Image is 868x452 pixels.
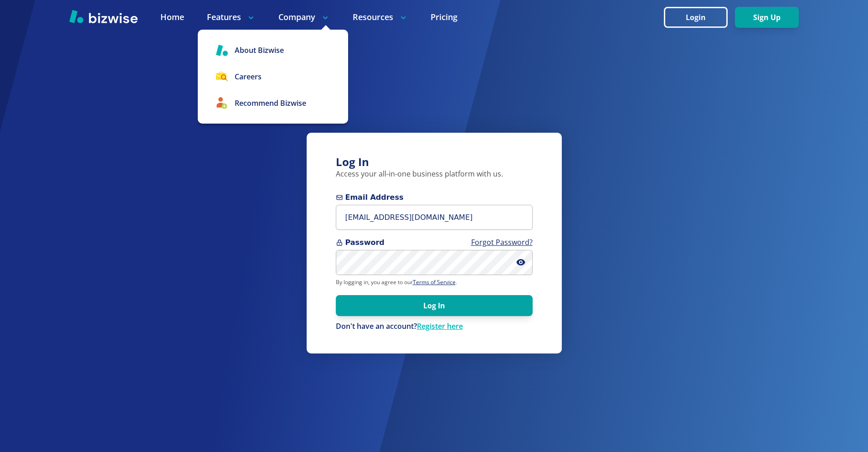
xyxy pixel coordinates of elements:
a: Login [664,13,735,22]
a: Careers [198,63,348,90]
p: Access your all-in-one business platform with us. [336,169,533,179]
button: Log In [336,295,533,316]
input: you@example.com [336,205,533,230]
div: Don't have an account?Register here [336,322,533,332]
span: Password [336,237,533,248]
button: Login [664,7,728,28]
a: About Bizwise [198,37,348,63]
h3: Log In [336,155,533,170]
span: Email Address [336,192,533,203]
p: Company [278,11,330,23]
a: Forgot Password? [471,237,533,247]
a: Home [160,11,184,23]
a: Sign Up [735,13,799,22]
p: Features [207,11,256,23]
a: Register here [417,321,463,331]
a: Pricing [431,11,457,23]
img: Bizwise Logo [69,10,138,23]
p: Don't have an account? [336,322,533,332]
button: Sign Up [735,7,799,28]
a: Terms of Service [413,278,456,286]
p: Resources [353,11,408,23]
p: By logging in, you agree to our . [336,279,533,286]
a: Recommend Bizwise [198,90,348,116]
